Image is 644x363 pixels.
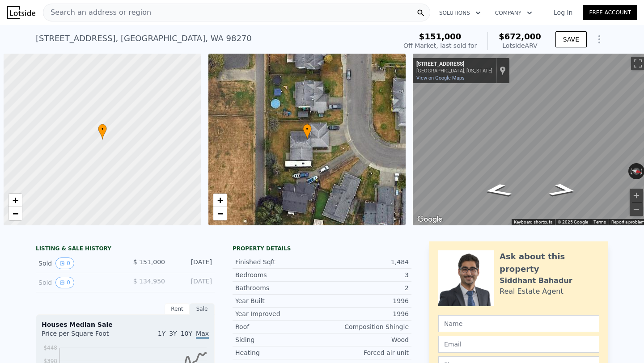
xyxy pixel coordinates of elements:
[235,270,322,279] div: Bedrooms
[438,315,599,332] input: Name
[235,322,322,331] div: Roof
[36,32,252,45] div: [STREET_ADDRESS] , [GEOGRAPHIC_DATA] , WA 98270
[322,257,409,266] div: 1,484
[13,208,18,219] span: −
[500,286,563,297] div: Real Estate Agent
[499,41,541,50] div: Lotside ARV
[42,320,209,329] div: Houses Median Sale
[55,257,74,269] button: View historical data
[217,208,223,219] span: −
[303,124,312,139] div: •
[432,5,488,21] button: Solutions
[537,180,589,199] path: Go North, 54th Ave NE
[630,203,643,216] button: Zoom out
[55,277,74,288] button: View historical data
[181,330,192,337] span: 10Y
[590,30,608,48] button: Show Options
[322,322,409,331] div: Composition Shingle
[43,345,57,351] tspan: $448
[172,257,212,269] div: [DATE]
[43,7,151,18] span: Search an address or region
[416,61,492,68] div: [STREET_ADDRESS]
[36,245,215,254] div: LISTING & SALE HISTORY
[628,163,633,179] button: Rotate counterclockwise
[235,283,322,292] div: Bathrooms
[172,277,212,288] div: [DATE]
[38,257,118,269] div: Sold
[190,303,215,315] div: Sale
[38,277,118,288] div: Sold
[583,5,637,20] a: Free Account
[488,5,539,21] button: Company
[235,348,322,357] div: Heating
[416,75,465,81] a: View on Google Maps
[403,41,477,50] div: Off Market, last sold for
[98,124,107,139] div: •
[213,194,227,207] a: Zoom in
[98,125,107,133] span: •
[438,336,599,353] input: Email
[217,194,223,206] span: +
[42,329,125,343] div: Price per Square Foot
[322,309,409,318] div: 1996
[419,32,462,41] span: $151,000
[13,194,18,206] span: +
[499,32,541,41] span: $672,000
[213,207,227,220] a: Zoom out
[322,348,409,357] div: Forced air unit
[158,330,165,337] span: 1Y
[235,257,322,266] div: Finished Sqft
[8,194,22,207] a: Zoom in
[416,68,492,74] div: [GEOGRAPHIC_DATA], [US_STATE]
[500,250,599,275] div: Ask about this property
[472,181,524,200] path: Go Southeast, 59th Pl NE
[630,189,643,202] button: Zoom in
[7,6,35,19] img: Lotside
[165,303,190,315] div: Rent
[322,335,409,344] div: Wood
[415,214,445,225] a: Open this area in Google Maps (opens a new window)
[235,296,322,305] div: Year Built
[233,245,411,252] div: Property details
[133,258,165,266] span: $ 151,000
[415,214,445,225] img: Google
[555,31,587,47] button: SAVE
[514,219,552,225] button: Keyboard shortcuts
[500,275,572,286] div: Siddhant Bahadur
[8,207,22,220] a: Zoom out
[500,66,506,76] a: Show location on map
[235,309,322,318] div: Year Improved
[322,270,409,279] div: 3
[558,219,588,224] span: © 2025 Google
[322,283,409,292] div: 2
[169,330,177,337] span: 3Y
[133,278,165,285] span: $ 134,950
[196,330,209,339] span: Max
[322,296,409,305] div: 1996
[593,219,606,224] a: Terms (opens in new tab)
[543,8,583,17] a: Log In
[303,125,312,133] span: •
[235,335,322,344] div: Siding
